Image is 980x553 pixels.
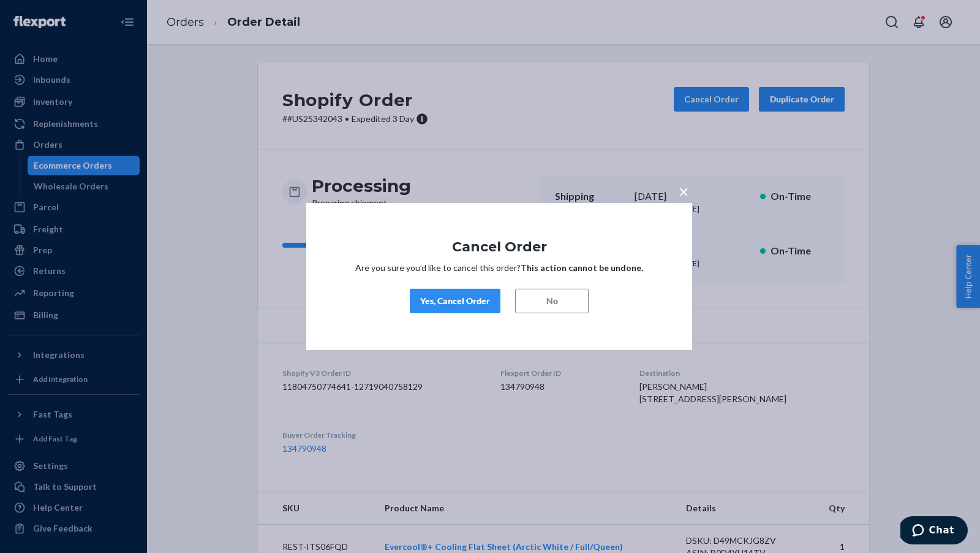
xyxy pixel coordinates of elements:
span: × [679,181,688,202]
h1: Cancel Order [343,240,655,254]
p: Are you sure you’d like to cancel this order? [343,262,655,274]
button: Yes, Cancel Order [410,289,500,313]
iframe: Opens a widget where you can chat to one of our agents [900,516,968,547]
button: No [515,289,589,313]
div: Yes, Cancel Order [420,295,490,307]
strong: This action cannot be undone. [521,262,643,273]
